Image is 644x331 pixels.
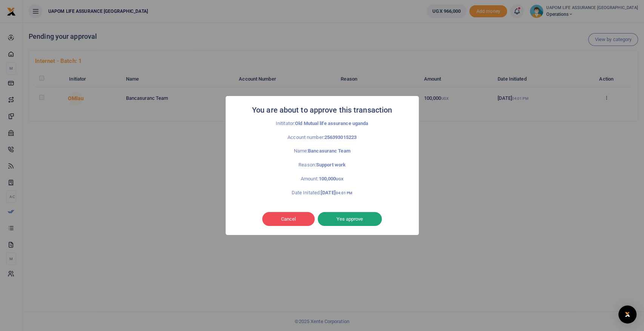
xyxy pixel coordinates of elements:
[336,191,353,195] small: 04:01 PM
[242,189,402,197] p: Date Initated:
[262,212,315,226] button: Cancel
[324,134,357,140] strong: 256393015223
[252,104,392,117] h2: You are about to approve this transaction
[336,177,343,181] small: UGX
[318,212,382,226] button: Yes approve
[318,176,343,182] strong: 100,000
[242,161,402,169] p: Reason:
[618,305,636,323] div: Open Intercom Messenger
[308,148,350,154] strong: Bancasuranc Team
[321,190,352,195] strong: [DATE]
[242,134,402,142] p: Account number:
[295,121,368,126] strong: Old Mutual life assurance uganda
[316,162,346,168] strong: Support work
[242,120,402,128] p: Inititator:
[242,175,402,183] p: Amount:
[242,147,402,155] p: Name:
